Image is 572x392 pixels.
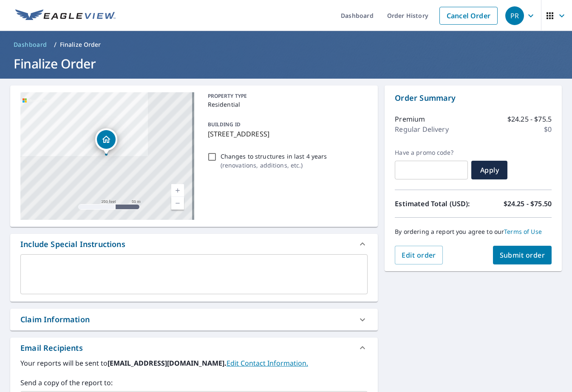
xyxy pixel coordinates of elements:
h1: Finalize Order [10,55,562,72]
p: $0 [544,124,552,134]
a: Terms of Use [504,227,542,236]
nav: breadcrumb [10,38,562,51]
span: Dashboard [14,40,47,49]
p: BUILDING ID [208,121,241,128]
a: Cancel Order [439,7,498,25]
div: Claim Information [20,314,90,325]
p: $24.25 - $75.5 [507,114,552,124]
label: Have a promo code? [395,149,468,156]
a: Current Level 17, Zoom In [171,184,184,197]
p: Order Summary [395,92,552,104]
p: By ordering a report you agree to our [395,228,552,236]
p: Premium [395,114,425,124]
div: PR [505,6,524,25]
div: Email Recipients [20,342,83,354]
button: Apply [471,161,507,179]
p: Regular Delivery [395,124,448,134]
div: Include Special Instructions [10,234,378,254]
img: EV Logo [15,9,116,22]
p: Finalize Order [60,40,101,49]
p: $24.25 - $75.50 [504,199,552,209]
p: Estimated Total (USD): [395,199,473,209]
label: Send a copy of the report to: [20,378,368,388]
span: Submit order [500,250,545,260]
p: [STREET_ADDRESS] [208,129,365,139]
span: Apply [478,165,501,175]
div: Dropped pin, building 1, Residential property, 3917 Gull Ct Rolling Meadows, IL 60008 [95,128,117,155]
b: [EMAIL_ADDRESS][DOMAIN_NAME]. [108,358,227,368]
button: Edit order [395,246,443,264]
span: Edit order [402,250,436,260]
p: Residential [208,100,365,109]
div: Claim Information [10,309,378,330]
div: Include Special Instructions [20,239,125,250]
label: Your reports will be sent to [20,358,368,368]
li: / [54,40,57,50]
div: Email Recipients [10,338,378,358]
p: Changes to structures in last 4 years [221,152,327,161]
a: EditContactInfo [227,358,308,368]
p: ( renovations, additions, etc. ) [221,161,327,170]
button: Submit order [493,246,552,264]
a: Dashboard [10,38,51,51]
p: PROPERTY TYPE [208,92,365,100]
a: Current Level 17, Zoom Out [171,197,184,210]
